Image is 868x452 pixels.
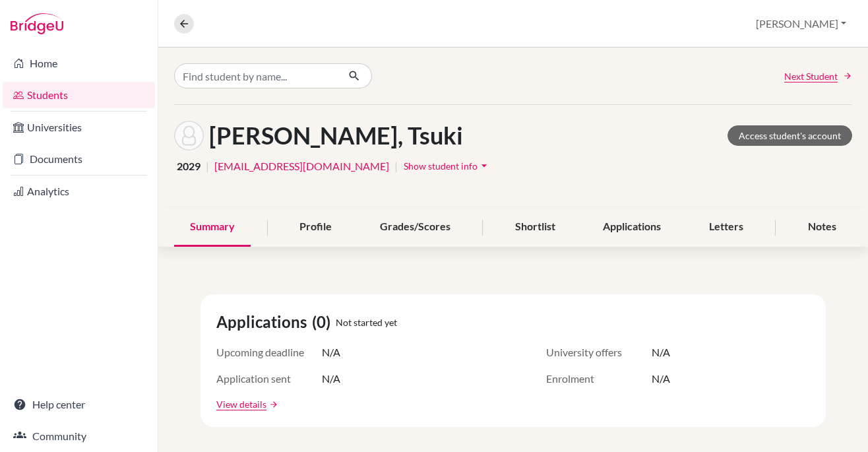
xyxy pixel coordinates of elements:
div: Applications [587,208,677,247]
span: (0) [312,310,336,334]
a: Next Student [784,69,852,83]
span: | [206,158,209,174]
span: | [394,158,398,174]
span: Not started yet [336,315,397,329]
div: Summary [174,208,251,247]
span: 2029 [177,158,201,174]
div: Shortlist [499,208,571,247]
a: Universities [3,114,155,141]
a: arrow_forward [266,400,278,409]
span: Upcoming deadline [216,344,322,360]
button: Show student infoarrow_drop_down [403,156,491,176]
img: Tsuki Aoshima Williams's avatar [174,121,204,150]
a: Analytics [3,178,155,205]
button: [PERSON_NAME] [750,11,852,36]
h1: [PERSON_NAME], Tsuki [209,121,463,150]
div: Grades/Scores [364,208,466,247]
div: Notes [792,208,852,247]
a: [EMAIL_ADDRESS][DOMAIN_NAME] [214,158,389,174]
span: N/A [322,371,340,387]
a: Access student's account [728,125,852,146]
a: Documents [3,146,155,172]
div: Letters [693,208,759,247]
a: Help center [3,391,155,418]
span: Application sent [216,371,322,387]
div: Profile [284,208,348,247]
span: N/A [322,344,340,360]
a: Community [3,423,155,449]
span: Enrolment [546,371,652,387]
a: View details [216,397,266,411]
i: arrow_drop_down [478,159,491,172]
span: N/A [652,371,670,387]
img: Bridge-U [11,13,63,34]
span: N/A [652,344,670,360]
a: Home [3,50,155,77]
span: Applications [216,310,312,334]
a: Students [3,82,155,108]
span: University offers [546,344,652,360]
span: Show student info [404,160,478,172]
span: Next Student [784,69,838,83]
input: Find student by name... [174,63,338,88]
